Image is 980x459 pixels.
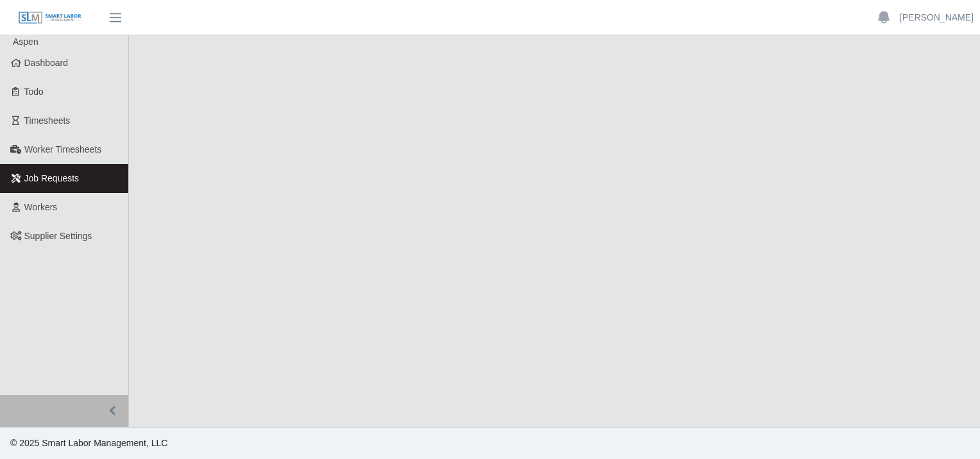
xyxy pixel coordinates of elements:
span: Dashboard [24,58,69,68]
span: Workers [24,202,58,212]
span: Todo [24,87,44,97]
span: Job Requests [24,173,80,183]
span: Worker Timesheets [24,144,101,154]
span: Aspen [13,37,38,47]
img: SLM Logo [18,11,82,25]
span: © 2025 Smart Labor Management, LLC [10,438,167,448]
a: [PERSON_NAME] [900,11,974,24]
span: Timesheets [24,115,71,126]
span: Supplier Settings [24,231,92,241]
